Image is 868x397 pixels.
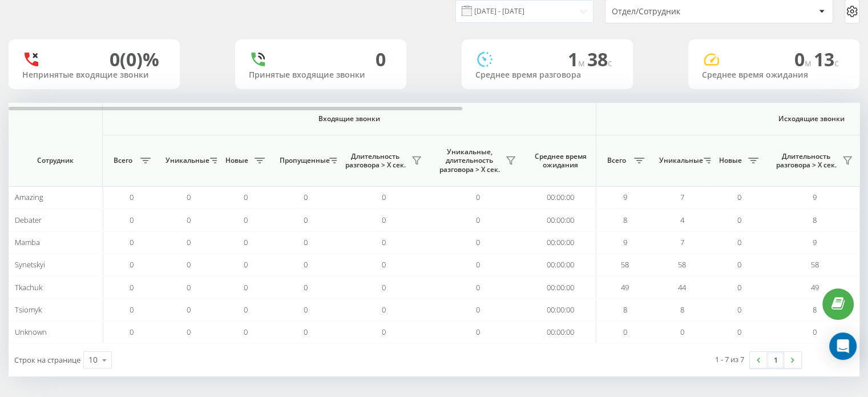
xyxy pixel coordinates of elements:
span: 0 [244,259,248,270]
span: 7 [680,237,684,247]
div: 1 - 7 из 7 [715,354,744,365]
span: 0 [476,215,480,225]
span: 0 [130,327,134,337]
td: 00:00:00 [525,231,596,254]
span: 0 [794,47,814,71]
span: Всего [602,156,631,165]
span: c [608,57,612,69]
span: 0 [187,192,191,202]
span: 0 [304,282,308,292]
span: 0 [130,215,134,225]
span: Строк на странице [14,355,80,365]
span: 0 [304,327,308,337]
span: 0 [244,237,248,247]
div: Среднее время разговора [475,70,619,80]
a: 1 [767,352,784,368]
span: 0 [476,259,480,270]
td: 00:00:00 [525,276,596,298]
span: 8 [680,304,684,315]
td: 00:00:00 [525,186,596,208]
span: Длительность разговора > Х сек. [773,152,839,170]
span: 0 [304,259,308,270]
span: 0 [737,282,741,292]
span: 9 [623,192,627,202]
span: 0 [382,259,386,270]
span: 0 [382,215,386,225]
span: 0 [813,327,817,337]
span: 0 [476,282,480,292]
span: 44 [678,282,686,292]
span: 0 [304,215,308,225]
span: 0 [244,327,248,337]
span: 0 [382,304,386,315]
span: 49 [621,282,629,292]
span: 58 [621,259,629,270]
span: 1 [568,47,587,71]
div: 0 (0)% [110,49,159,70]
div: Open Intercom Messenger [829,332,857,360]
span: Среднее время ожидания [534,152,587,170]
td: 00:00:00 [525,208,596,231]
span: 0 [680,327,684,337]
div: 0 [376,49,386,70]
span: 0 [476,304,480,315]
span: 0 [476,327,480,337]
span: 0 [130,282,134,292]
span: Уникальные [659,156,700,165]
span: 0 [476,237,480,247]
td: 00:00:00 [525,321,596,343]
span: 9 [813,192,817,202]
span: 7 [680,192,684,202]
span: 9 [623,237,627,247]
div: Среднее время ожидания [702,70,846,80]
span: Mamba [15,237,40,247]
td: 00:00:00 [525,254,596,276]
span: c [834,57,839,69]
span: 0 [382,282,386,292]
span: 0 [304,192,308,202]
span: Tkachuk [15,282,42,292]
span: 49 [811,282,819,292]
span: 0 [244,192,248,202]
span: 58 [678,259,686,270]
span: Новые [716,156,745,165]
span: Amazing [15,192,43,202]
span: 0 [187,327,191,337]
span: Всего [108,156,137,165]
span: 38 [587,47,612,71]
span: 0 [304,237,308,247]
span: 0 [244,282,248,292]
span: Уникальные, длительность разговора > Х сек. [437,147,502,174]
span: 0 [304,304,308,315]
span: Входящие звонки [132,114,566,123]
span: м [578,57,587,69]
td: 00:00:00 [525,299,596,321]
span: Debater [15,215,42,225]
span: 0 [737,304,741,315]
span: 0 [130,259,134,270]
span: Сотрудник [18,156,92,165]
span: 8 [623,215,627,225]
span: 0 [187,259,191,270]
span: 58 [811,259,819,270]
span: 0 [187,215,191,225]
span: 0 [623,327,627,337]
span: 0 [244,215,248,225]
span: 0 [187,282,191,292]
span: 0 [130,237,134,247]
span: Synetskyi [15,259,45,270]
span: 0 [382,237,386,247]
div: Принятые входящие звонки [249,70,393,80]
span: 0 [382,192,386,202]
span: 0 [187,237,191,247]
div: Непринятые входящие звонки [22,70,166,80]
span: 0 [130,304,134,315]
span: Уникальные [165,156,207,165]
span: 8 [813,304,817,315]
span: 9 [813,237,817,247]
span: 4 [680,215,684,225]
span: Tsiomyk [15,304,42,315]
span: Пропущенные [280,156,326,165]
span: Unknown [15,327,47,337]
span: 0 [476,192,480,202]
